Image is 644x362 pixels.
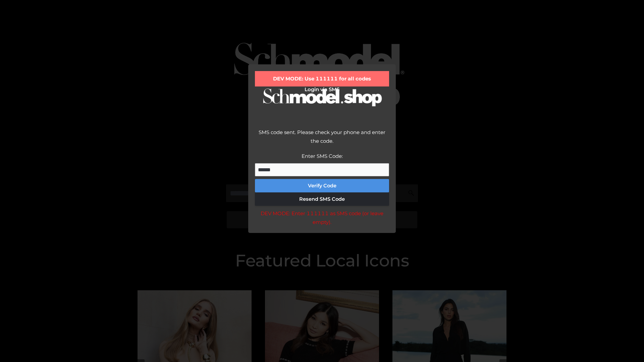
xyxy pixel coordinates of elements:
[255,128,389,152] div: SMS code sent. Please check your phone and enter the code.
[255,179,389,192] button: Verify Code
[255,71,389,86] div: DEV MODE: Use 111111 for all codes
[302,153,343,159] label: Enter SMS Code:
[255,86,389,93] h2: Login via SMS
[255,192,389,206] button: Resend SMS Code
[255,209,389,226] div: DEV MODE: Enter 111111 as SMS code (or leave empty).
